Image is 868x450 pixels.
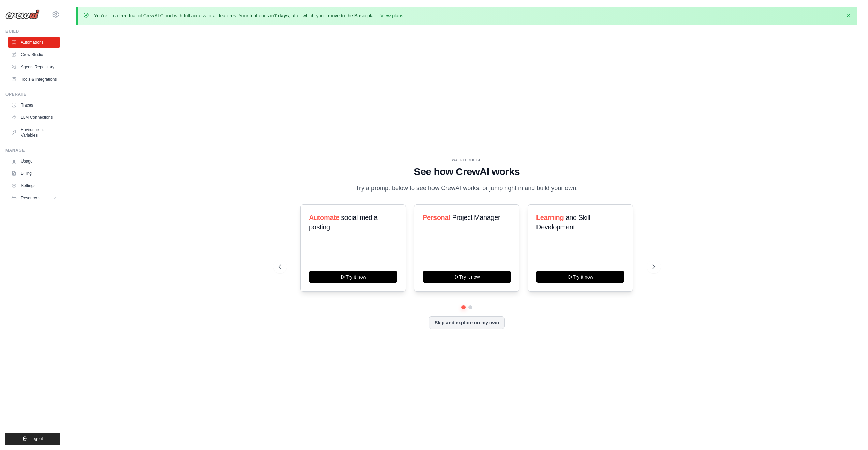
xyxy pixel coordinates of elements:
[8,124,60,141] a: Environment Variables
[8,49,60,60] a: Crew Studio
[8,74,60,85] a: Tools & Integrations
[5,433,60,445] button: Logout
[5,9,40,19] img: Logo
[423,214,450,221] span: Personal
[429,316,505,329] button: Skip and explore on my own
[834,417,868,450] iframe: Chat Widget
[309,214,378,231] span: social media posting
[423,271,511,283] button: Try it now
[279,166,655,178] h1: See how CrewAI works
[274,13,289,18] strong: 7 days
[8,180,60,191] a: Settings
[536,214,564,221] span: Learning
[309,214,339,221] span: Automate
[30,436,43,441] span: Logout
[21,195,40,201] span: Resources
[94,12,405,19] p: You're on a free trial of CrewAI Cloud with full access to all features. Your trial ends in , aft...
[536,271,624,283] button: Try it now
[8,193,60,203] button: Resources
[279,158,655,163] div: WALKTHROUGH
[8,156,60,167] a: Usage
[8,168,60,179] a: Billing
[8,112,60,123] a: LLM Connections
[452,214,500,221] span: Project Manager
[352,183,582,193] p: Try a prompt below to see how CrewAI works, or jump right in and build your own.
[380,13,403,18] a: View plans
[8,37,60,48] a: Automations
[8,61,60,72] a: Agents Repository
[8,100,60,111] a: Traces
[5,92,60,97] div: Operate
[5,29,60,34] div: Build
[309,271,397,283] button: Try it now
[5,147,60,153] div: Manage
